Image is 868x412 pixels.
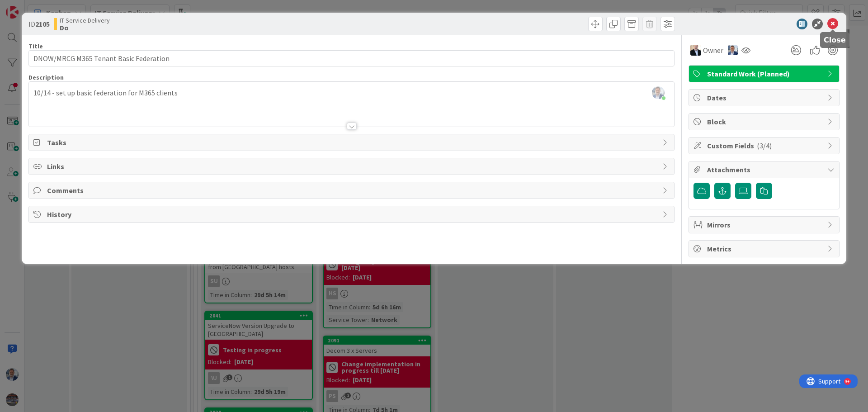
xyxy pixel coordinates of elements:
span: Description [28,73,64,81]
b: 2105 [35,19,50,28]
span: ID [28,19,50,29]
span: IT Service Delivery [60,17,110,24]
span: Custom Fields [707,140,823,151]
span: Standard Work (Planned) [707,68,823,79]
img: SH [728,45,738,55]
span: Mirrors [707,219,823,230]
b: Do [60,24,110,31]
span: Owner [703,45,723,56]
p: 10/14 - set up basic federation for M365 clients [33,88,670,98]
h5: Close [824,36,846,44]
span: Links [47,161,658,172]
input: type card name here... [28,50,675,66]
span: Comments [47,185,658,196]
span: Block [707,116,823,127]
span: ( 3/4 ) [757,141,772,150]
span: Metrics [707,243,823,254]
span: Attachments [707,164,823,175]
span: Dates [707,92,823,103]
span: History [47,209,658,220]
span: Tasks [47,137,658,148]
img: F09WhLc5qoFf1fiaeEfTgXNU16K2KTkL.png [652,86,665,99]
div: 9+ [46,4,50,11]
label: Title [28,42,43,50]
img: HO [690,45,701,56]
span: Support [19,1,41,12]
